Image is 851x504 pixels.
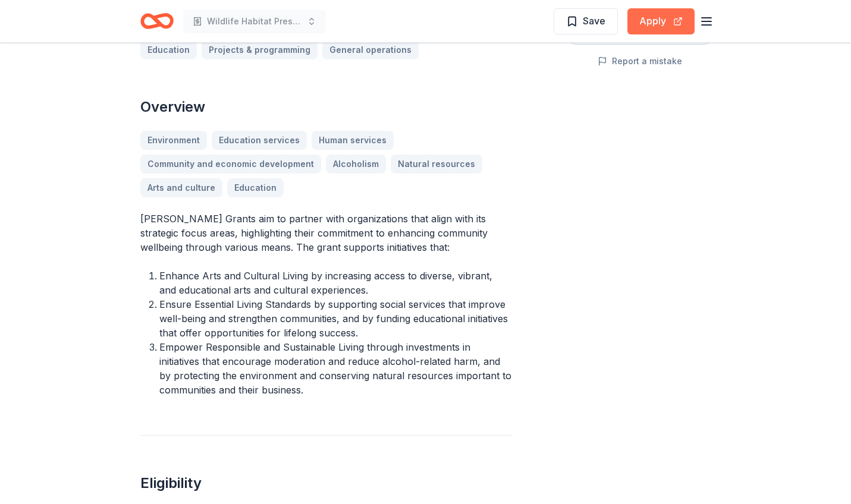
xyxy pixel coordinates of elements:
a: Projects & programming [202,40,318,59]
h2: Overview [140,97,511,116]
p: [PERSON_NAME] Grants aim to partner with organizations that align with its strategic focus areas,... [140,212,511,254]
span: Save [583,13,605,29]
li: Ensure Essential Living Standards by supporting social services that improve well-being and stren... [159,297,511,340]
button: Save [554,8,618,34]
button: Apply [627,8,695,34]
li: Empower Responsible and Sustainable Living through investments in initiatives that encourage mode... [159,340,511,397]
li: Enhance Arts and Cultural Living by increasing access to diverse, vibrant, and educational arts a... [159,269,511,297]
a: Home [140,7,174,35]
a: Education [140,40,197,59]
a: General operations [322,40,419,59]
span: Wildlife Habitat Preservation [207,14,302,29]
button: Report a mistake [598,54,682,68]
h2: Eligibility [140,474,511,493]
button: Wildlife Habitat Preservation [183,10,326,33]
